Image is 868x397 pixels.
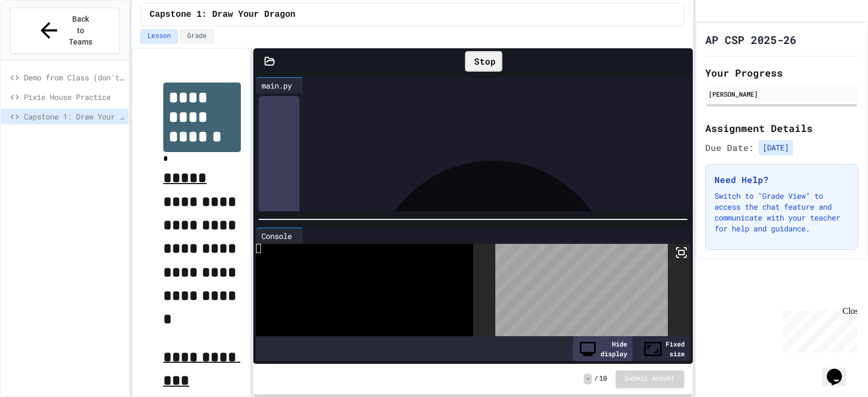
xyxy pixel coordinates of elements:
span: Capstone 1: Draw Your Dragon [24,111,124,122]
span: 10 [599,375,607,383]
div: Chat with us now!Close [4,4,75,69]
span: Capstone 1: Draw Your Dragon [150,8,296,21]
span: Back to Teams [68,14,93,48]
h2: Your Progress [705,65,858,80]
span: Demo from Class (don't do until we discuss) [24,72,124,83]
span: / [594,375,598,383]
div: Console [256,230,297,242]
div: Stop [465,51,502,72]
iframe: chat widget [778,306,857,352]
div: Fixed size [638,336,690,361]
button: Lesson [141,29,178,43]
p: Switch to "Grade View" to access the chat feature and communicate with your teacher for help and ... [714,191,849,234]
span: [DATE] [758,140,793,155]
span: - [584,374,592,385]
span: Submit Answer [624,375,675,383]
h1: AP CSP 2025-26 [705,32,796,47]
iframe: chat widget [822,354,857,386]
button: Submit Answer [616,370,684,388]
button: Back to Teams [10,8,120,54]
button: Grade [180,29,214,43]
div: Hide display [573,336,633,361]
h3: Need Help? [714,173,849,186]
div: main.py [256,80,297,91]
span: Due Date: [705,141,754,154]
div: Console [256,228,303,244]
h2: Assignment Details [705,121,858,136]
div: [PERSON_NAME] [709,89,855,99]
span: Pixie House Practice [24,91,124,103]
div: main.py [256,77,303,93]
